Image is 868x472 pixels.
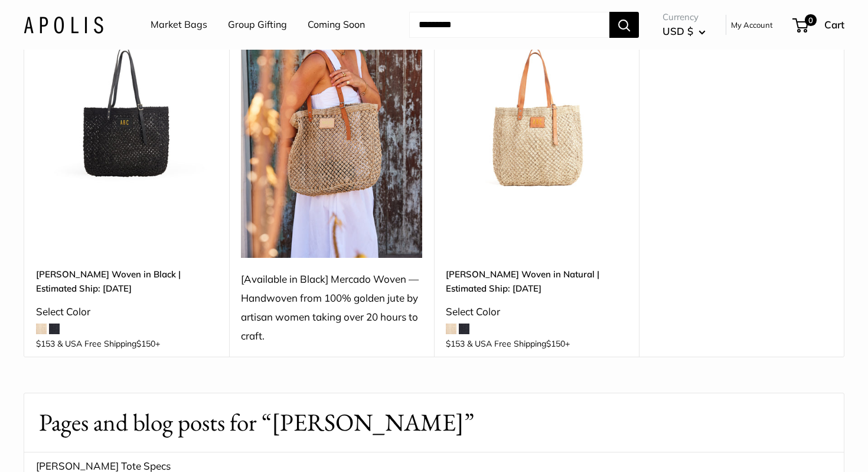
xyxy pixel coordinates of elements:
[609,12,639,38] button: Search
[151,16,207,34] a: Market Bags
[39,405,829,440] h1: Pages and blog posts for “[PERSON_NAME]”
[308,16,365,34] a: Coming Soon
[36,16,217,198] img: Mercado Woven in Black | Estimated Ship: Oct. 19th
[24,16,103,33] img: Apolis
[731,18,773,32] a: My Account
[446,16,627,198] a: Mercado Woven in Natural | Estimated Ship: Oct. 19thMercado Woven in Natural | Estimated Ship: Oc...
[57,340,160,348] span: & USA Free Shipping +
[663,22,706,41] button: USD $
[36,267,217,295] a: [PERSON_NAME] Woven in Black | Estimated Ship: [DATE]
[36,338,55,349] span: $153
[446,338,465,349] span: $153
[241,270,422,345] div: [Available in Black] Mercado Woven — Handwoven from 100% golden jute by artisan women taking over...
[446,267,627,295] a: [PERSON_NAME] Woven in Natural | Estimated Ship: [DATE]
[546,338,565,349] span: $150
[36,16,217,198] a: Mercado Woven in Black | Estimated Ship: Oct. 19thMercado Woven in Black | Estimated Ship: Oct. 19th
[467,340,570,348] span: & USA Free Shipping +
[794,15,844,34] a: 0 Cart
[409,12,609,38] input: Search...
[824,18,844,31] span: Cart
[136,338,155,349] span: $150
[446,302,627,321] div: Select Color
[446,16,627,198] img: Mercado Woven in Natural | Estimated Ship: Oct. 19th
[36,302,217,321] div: Select Color
[241,16,422,258] img: [Available in Black] Mercado Woven — Handwoven from 100% golden jute by artisan women taking over...
[228,16,287,34] a: Group Gifting
[663,25,693,37] span: USD $
[663,9,706,25] span: Currency
[805,14,817,26] span: 0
